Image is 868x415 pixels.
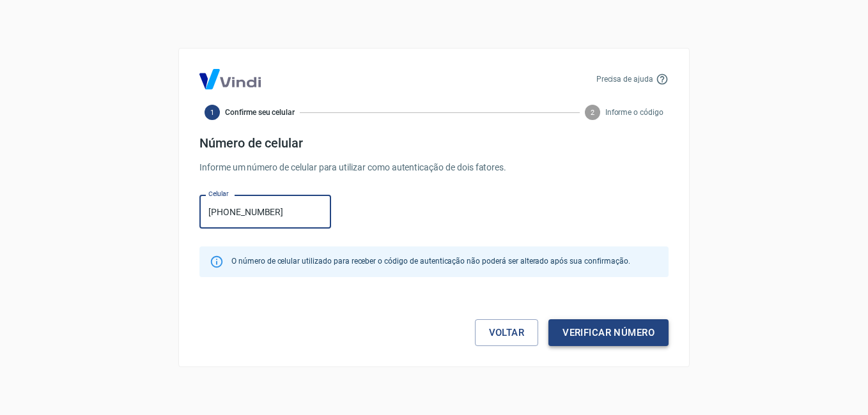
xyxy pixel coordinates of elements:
span: Confirme seu celular [225,107,295,118]
a: Voltar [475,319,539,346]
img: Logo Vind [199,69,261,89]
button: Verificar número [548,319,669,346]
span: Informe o código [605,107,663,118]
label: Celular [208,189,229,199]
text: 1 [210,109,214,117]
p: Precisa de ajuda [596,73,653,85]
p: Informe um número de celular para utilizar como autenticação de dois fatores. [199,161,669,174]
div: O número de celular utilizado para receber o código de autenticação não poderá ser alterado após ... [231,250,630,273]
h4: Número de celular [199,135,669,151]
text: 2 [591,109,594,117]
